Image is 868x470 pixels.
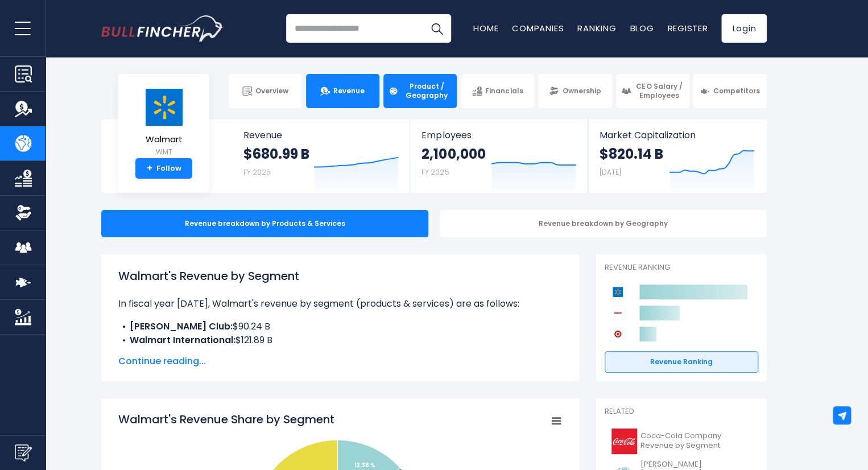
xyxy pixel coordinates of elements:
[229,74,302,108] a: Overview
[243,145,309,163] strong: $680.99 B
[721,14,767,43] a: Login
[610,285,625,299] img: Walmart competitors logo
[402,82,452,100] span: Product / Geography
[243,130,399,141] span: Revenue
[610,327,625,341] img: Target Corporation competitors logo
[605,426,758,457] a: Coca-Cola Company Revenue by Segment
[577,22,616,34] a: Ranking
[423,14,451,43] button: Search
[693,74,767,108] a: Competitors
[143,88,184,159] a: Walmart WMT
[538,74,611,108] a: Ownership
[130,320,233,333] b: [PERSON_NAME] Club:
[616,74,689,108] a: CEO Salary / Employees
[562,86,601,96] span: Ownership
[118,297,562,311] p: In fiscal year [DATE], Walmart's revenue by segment (products & services) are as follows:
[130,333,235,347] b: Walmart International:
[421,167,449,177] small: FY 2025
[333,86,365,96] span: Revenue
[640,431,751,451] span: Coca-Cola Company Revenue by Segment
[147,163,152,174] strong: +
[713,86,760,96] span: Competitors
[440,210,767,237] div: Revenue breakdown by Geography
[255,86,288,96] span: Overview
[588,119,766,193] a: Market Capitalization $820.14 B [DATE]
[118,267,562,285] h1: Walmart's Revenue by Segment
[118,333,562,347] li: $121.89 B
[354,461,375,469] tspan: 13.38 %
[610,306,625,320] img: Costco Wholesale Corporation competitors logo
[243,167,271,177] small: FY 2025
[101,210,428,237] div: Revenue breakdown by Products & Services
[600,145,663,163] strong: $820.14 B
[461,74,534,108] a: Financials
[232,119,410,193] a: Revenue $680.99 B FY 2025
[118,411,334,427] tspan: Walmart's Revenue Share by Segment
[383,74,457,108] a: Product / Geography
[512,22,564,34] a: Companies
[485,86,523,96] span: Financials
[410,119,587,193] a: Employees 2,100,000 FY 2025
[600,130,754,141] span: Market Capitalization
[611,428,637,454] img: KO logo
[144,135,184,145] span: Walmart
[605,407,758,417] p: Related
[118,354,562,368] span: Continue reading...
[667,22,708,34] a: Register
[15,204,32,221] img: Ownership
[605,351,758,373] a: Revenue Ranking
[600,167,621,177] small: [DATE]
[473,22,498,34] a: Home
[118,320,562,333] li: $90.24 B
[634,82,684,100] span: CEO Salary / Employees
[605,263,758,273] p: Revenue Ranking
[421,145,485,163] strong: 2,100,000
[144,147,184,157] small: WMT
[306,74,379,108] a: Revenue
[135,158,192,179] a: +Follow
[421,130,576,141] span: Employees
[630,22,654,34] a: Blog
[101,15,224,42] img: Bullfincher logo
[101,15,224,42] a: Go to homepage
